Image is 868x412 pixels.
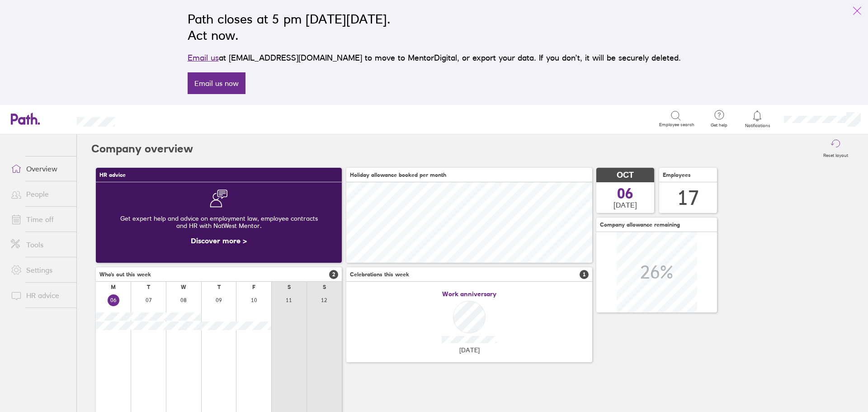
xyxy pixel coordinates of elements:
[91,134,193,163] h2: Company overview
[442,290,496,298] span: Work anniversary
[99,271,151,278] span: Who's out this week
[818,134,854,163] button: Reset layout
[4,210,76,228] a: Time off
[613,201,637,209] span: [DATE]
[181,284,186,290] div: W
[663,172,691,178] span: Employees
[743,109,772,128] a: Notifications
[617,186,633,201] span: 06
[580,270,589,279] span: 1
[139,114,162,123] div: Search
[323,284,326,290] div: S
[188,52,681,64] p: at [EMAIL_ADDRESS][DOMAIN_NAME] to move to MentorDigital, or export your data. If you don’t, it w...
[4,185,76,203] a: People
[677,186,699,209] div: 17
[4,160,76,178] a: Overview
[600,222,680,228] span: Company allowance remaining
[188,53,219,62] a: Email us
[329,270,338,279] span: 2
[4,236,76,254] a: Tools
[350,271,409,278] span: Celebrations this week
[103,208,335,237] div: Get expert help and advice on employment law, employee contracts and HR with NatWest Mentor.
[459,346,480,354] span: [DATE]
[4,286,76,304] a: HR advice
[99,172,126,178] span: HR advice
[4,261,76,279] a: Settings
[188,11,681,43] h2: Path closes at 5 pm [DATE][DATE]. Act now.
[288,284,291,290] div: S
[350,172,446,178] span: Holiday allowance booked per month
[252,284,255,290] div: F
[111,284,116,290] div: M
[217,284,221,290] div: T
[818,150,854,158] label: Reset layout
[617,170,634,180] span: OCT
[704,123,734,128] span: Get help
[191,236,247,245] a: Discover more >
[659,122,694,128] span: Employee search
[188,72,245,94] a: Email us now
[743,123,772,128] span: Notifications
[147,284,150,290] div: T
